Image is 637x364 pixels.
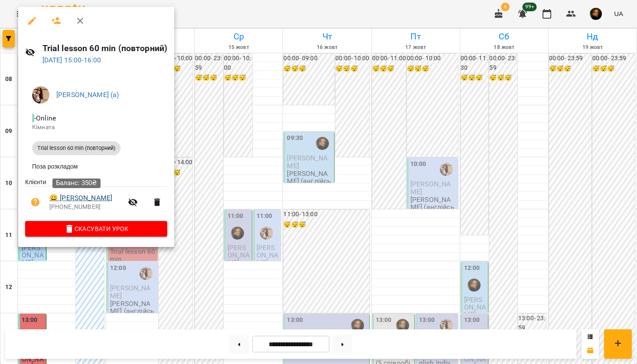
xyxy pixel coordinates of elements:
[32,144,120,152] span: Trial lesson 60 min (повторний)
[56,179,97,187] span: Баланс: 350₴
[49,193,112,203] a: 😀 [PERSON_NAME]
[42,56,101,64] a: [DATE] 15:00-16:00
[32,86,49,104] img: da26dbd3cedc0bbfae66c9bd16ef366e.jpeg
[25,221,167,237] button: Скасувати Урок
[25,159,167,174] li: Поза розкладом
[56,91,119,99] a: [PERSON_NAME] (а)
[42,42,168,55] h6: Trial lesson 60 min (повторний)
[49,203,123,211] p: [PHONE_NUMBER]
[32,123,160,132] p: Кімната
[32,224,160,234] span: Скасувати Урок
[32,114,58,122] span: - Online
[25,192,46,213] button: Візит ще не сплачено. Додати оплату?
[25,178,167,221] ul: Клієнти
